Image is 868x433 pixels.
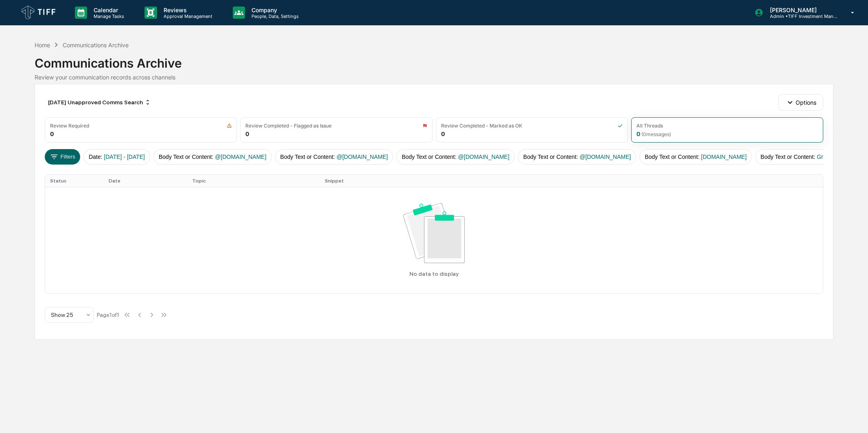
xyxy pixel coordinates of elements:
iframe: Open customer support [842,406,864,428]
button: Filters [45,149,80,165]
th: Topic [187,175,320,187]
p: Admin • TIFF Investment Management [763,13,839,19]
img: icon [618,123,623,128]
p: Approval Management [157,13,216,19]
span: [DATE] - [DATE] [104,154,145,160]
th: Status [45,175,104,187]
button: Body Text or Content:@[DOMAIN_NAME] [275,149,394,165]
div: Communications Archive [63,42,129,48]
div: 0 [441,130,445,137]
button: Date:[DATE] - [DATE] [83,149,150,165]
div: Review Completed - Flagged as Issue [245,123,332,129]
button: Body Text or Content:@[DOMAIN_NAME] [153,149,272,165]
button: Body Text or Content:[DOMAIN_NAME] [639,149,752,165]
button: Body Text or Content:@[DOMAIN_NAME] [518,149,636,165]
div: Review your communication records across channels [35,74,833,81]
span: @[DOMAIN_NAME] [215,154,266,160]
div: All Threads [636,123,663,129]
p: People, Data, Settings [245,13,303,19]
span: [DOMAIN_NAME] [701,154,747,160]
div: Communications Archive [35,49,833,70]
div: 0 [245,130,249,137]
p: Reviews [157,7,216,13]
span: @[DOMAIN_NAME] [458,154,509,160]
div: Review Completed - Marked as OK [441,123,522,129]
p: Manage Tasks [87,13,128,19]
div: 0 [636,130,671,137]
p: Calendar [87,7,128,13]
p: [PERSON_NAME] [763,7,839,13]
img: logo [20,4,59,22]
span: ( 0 messages) [641,131,671,137]
span: Gmail account [817,154,853,160]
button: Body Text or Content:Gmail account [755,149,859,165]
img: No data available [403,203,465,263]
p: Company [245,7,303,13]
div: 0 [50,130,54,137]
span: @[DOMAIN_NAME] [579,154,631,160]
button: Options [778,94,823,110]
p: No data to display [409,270,459,277]
div: Review Required [50,123,89,129]
span: @[DOMAIN_NAME] [337,154,388,160]
img: icon [227,123,232,128]
button: Body Text or Content:@[DOMAIN_NAME] [396,149,515,165]
th: Snippet [320,175,823,187]
th: Date [104,175,187,187]
div: [DATE] Unapproved Comms Search [45,96,154,109]
img: icon [422,123,427,128]
div: Home [35,42,50,48]
div: Page 1 of 1 [97,312,119,318]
